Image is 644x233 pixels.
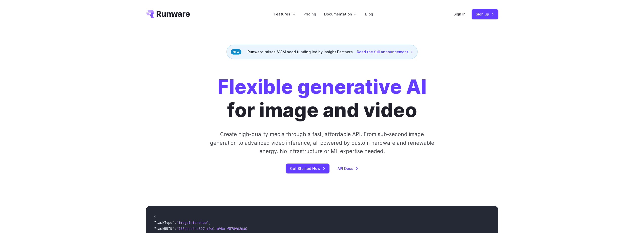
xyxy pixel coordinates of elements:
[365,11,373,17] a: Blog
[146,10,190,18] a: Go to /
[324,11,357,17] label: Documentation
[218,75,427,122] h1: for image and video
[226,45,418,59] div: Runware raises $13M seed funding led by Insight Partners
[303,11,316,17] a: Pricing
[154,226,174,231] span: "taskUUID"
[209,130,435,155] p: Create high-quality media through a fast, affordable API. From sub-second image generation to adv...
[357,49,413,55] a: Read the full announcement
[274,11,295,17] label: Features
[453,11,466,17] a: Sign in
[209,220,211,225] span: ,
[338,166,358,171] a: API Docs
[154,220,174,225] span: "taskType"
[472,9,498,19] a: Sign up
[174,220,176,225] span: :
[176,226,253,231] span: "7f3ebcb6-b897-49e1-b98c-f5789d2d40d7"
[286,164,329,173] a: Get Started Now
[176,220,209,225] span: "imageInference"
[218,75,427,99] strong: Flexible generative AI
[154,214,156,219] span: {
[174,226,176,231] span: :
